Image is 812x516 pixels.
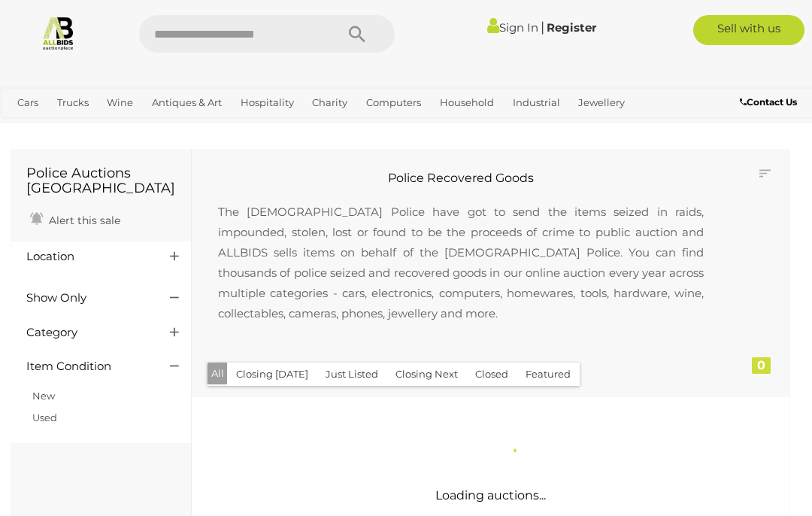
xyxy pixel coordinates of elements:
a: Sell with us [693,15,805,45]
h4: Show Only [26,292,147,305]
a: Register [547,20,596,35]
button: Featured [517,363,580,386]
button: Closed [466,363,517,386]
div: 0 [752,357,771,374]
span: Alert this sale [45,214,120,227]
h4: Category [26,326,147,339]
b: Contact Us [740,96,797,108]
a: Computers [360,90,427,115]
a: Trucks [51,90,95,115]
button: Closing Next [386,363,467,386]
a: Cars [11,90,44,115]
h2: Police Recovered Goods [203,171,719,185]
a: Charity [306,90,353,115]
button: Search [320,15,395,53]
h1: Police Auctions [GEOGRAPHIC_DATA] [26,166,176,196]
a: Household [434,90,500,115]
h4: Location [26,250,147,263]
h4: Item Condition [26,360,147,373]
img: Allbids.com.au [41,15,76,50]
a: Office [11,115,52,140]
a: Alert this sale [26,208,124,230]
a: Sign In [487,20,538,35]
a: New [32,390,55,402]
a: Contact Us [740,94,801,111]
button: All [208,363,228,384]
a: Jewellery [572,90,631,115]
a: Antiques & Art [146,90,228,115]
p: The [DEMOGRAPHIC_DATA] Police have got to send the items seized in raids, impounded, stolen, lost... [203,187,719,338]
a: [GEOGRAPHIC_DATA] [108,115,226,140]
button: Closing [DATE] [227,363,317,386]
span: Loading auctions... [435,488,546,502]
span: | [541,19,544,35]
a: Hospitality [235,90,300,115]
button: Just Listed [317,363,387,386]
a: Industrial [507,90,566,115]
a: Sports [59,115,101,140]
a: Wine [101,90,139,115]
a: Used [32,411,57,423]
